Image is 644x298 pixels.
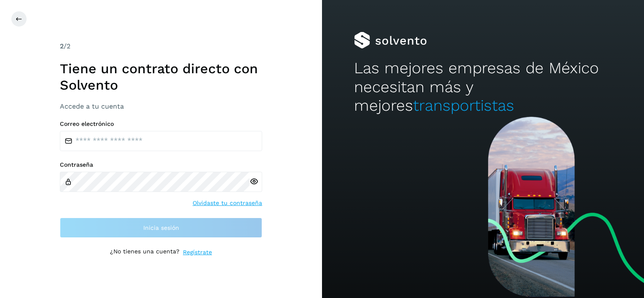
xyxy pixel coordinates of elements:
span: Inicia sesión [143,225,179,231]
div: /2 [60,41,262,51]
label: Contraseña [60,161,262,168]
h1: Tiene un contrato directo con Solvento [60,61,262,93]
label: Correo electrónico [60,120,262,128]
a: Olvidaste tu contraseña [193,199,262,208]
span: 2 [60,42,64,50]
h2: Las mejores empresas de México necesitan más y mejores [354,59,612,115]
a: Regístrate [183,248,212,257]
span: transportistas [413,96,514,114]
h3: Accede a tu cuenta [60,102,262,110]
button: Inicia sesión [60,218,262,238]
p: ¿No tienes una cuenta? [110,248,180,257]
